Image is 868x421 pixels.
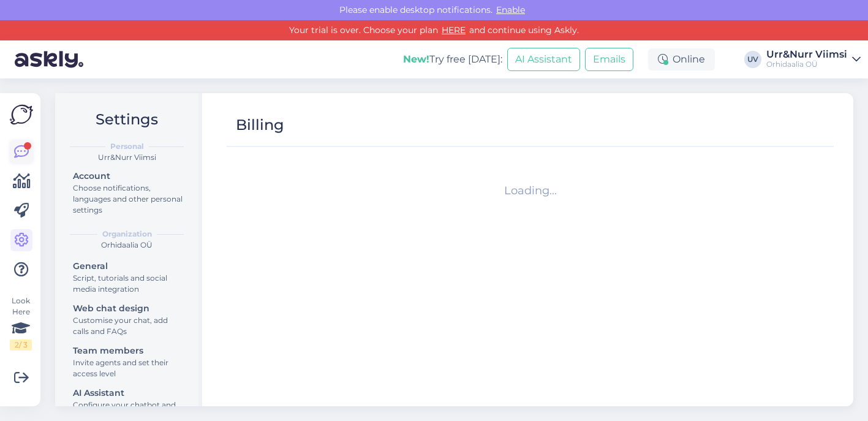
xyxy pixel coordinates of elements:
[67,168,189,218] a: AccountChoose notifications, languages and other personal settings
[67,343,189,381] a: Team membersInvite agents and set their access level
[403,52,502,67] div: Try free [DATE]:
[102,229,152,240] b: Organization
[766,59,847,69] div: Orhidaalia OÜ
[67,300,189,339] a: Web chat designCustomise your chat, add calls and FAQs
[492,4,529,15] span: Enable
[648,48,715,70] div: Online
[73,170,183,183] div: Account
[10,103,33,126] img: Askly Logo
[766,50,861,69] a: Urr&Nurr ViimsiOrhidaalia OÜ
[73,273,183,295] div: Script, tutorials and social media integration
[766,50,847,59] div: Urr&Nurr Viimsi
[73,302,183,315] div: Web chat design
[73,183,183,216] div: Choose notifications, languages and other personal settings
[65,240,189,251] div: Orhidaalia OÜ
[73,387,183,400] div: AI Assistant
[403,53,429,65] b: New!
[110,141,144,152] b: Personal
[73,315,183,337] div: Customise your chat, add calls and FAQs
[65,152,189,163] div: Urr&Nurr Viimsi
[10,339,32,351] div: 2 / 3
[438,25,469,36] a: HERE
[236,113,284,137] div: Billing
[507,48,580,71] button: AI Assistant
[744,51,761,68] div: UV
[73,260,183,273] div: General
[73,357,183,379] div: Invite agents and set their access level
[10,295,32,351] div: Look Here
[67,258,189,297] a: GeneralScript, tutorials and social media integration
[585,48,633,71] button: Emails
[65,108,189,131] h2: Settings
[232,183,829,199] div: Loading...
[73,344,183,357] div: Team members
